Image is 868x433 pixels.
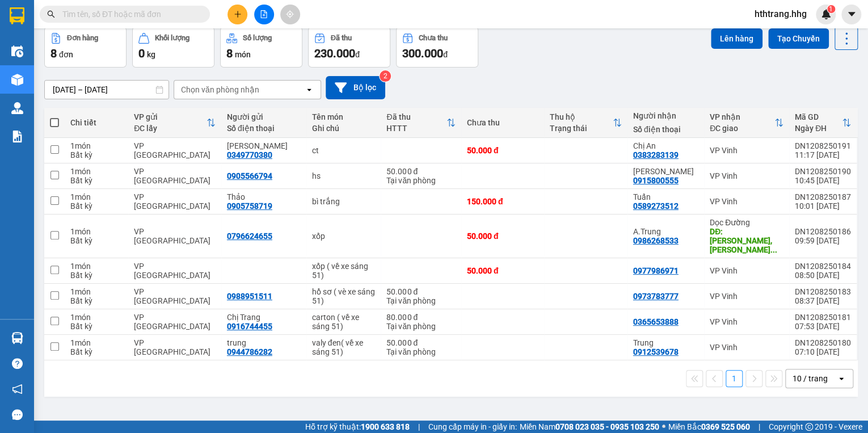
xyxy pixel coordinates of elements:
span: 1 [829,5,833,13]
span: 230.000 [314,47,355,60]
span: kg [147,50,155,59]
div: DN1208250190 [795,167,851,176]
div: DN1208250187 [795,192,851,201]
div: hồ sơ ( vè xe sáng 51) [312,287,376,305]
div: Bất kỳ [70,296,123,305]
sup: 1 [827,5,835,13]
div: VP Vinh [710,146,783,155]
div: Dọc Đường [710,218,783,227]
div: VP [GEOGRAPHIC_DATA] [134,287,216,305]
th: Toggle SortBy [128,108,221,138]
img: warehouse-icon [11,45,23,57]
div: 1 món [70,192,123,201]
strong: 1900 633 818 [361,422,410,431]
button: Bộ lọc [326,76,385,99]
div: Bất kỳ [70,322,123,331]
div: trung [227,338,301,347]
div: VP [GEOGRAPHIC_DATA] [134,192,216,211]
span: Cung cấp máy in - giấy in: [428,421,517,433]
div: Chi tiết [70,118,123,127]
div: Trung [633,338,698,347]
div: bì trắng [312,197,376,206]
div: VP [GEOGRAPHIC_DATA] [134,227,216,245]
button: Lên hàng [711,28,762,49]
div: 09:59 [DATE] [795,236,851,245]
img: logo-vxr [10,7,24,24]
img: solution-icon [11,131,23,142]
button: Đã thu230.000đ [308,27,390,68]
div: VP Vinh [710,343,783,352]
button: caret-down [841,5,861,24]
div: Bất kỳ [70,347,123,356]
span: Hỗ trợ kỹ thuật: [305,421,410,433]
strong: 0708 023 035 - 0935 103 250 [555,422,659,431]
input: Tìm tên, số ĐT hoặc mã đơn [62,8,196,20]
div: Chị Trang [227,313,301,322]
div: 1 món [70,338,123,347]
span: message [12,409,23,420]
div: Số lượng [243,34,272,42]
div: 10 / trang [793,373,828,384]
div: DN1208250180 [795,338,851,347]
div: 50.000 đ [386,167,455,176]
div: 0349770380 [227,150,272,159]
span: notification [12,384,23,394]
div: VP nhận [710,112,774,121]
span: 8 [50,47,57,60]
span: file-add [260,10,268,18]
div: 0365653888 [633,317,679,326]
div: 08:50 [DATE] [795,271,851,280]
div: VP Vinh [710,317,783,326]
div: 10:45 [DATE] [795,176,851,185]
div: DN1208250184 [795,262,851,271]
div: Người nhận [633,111,698,120]
div: 150.000 đ [467,197,538,206]
div: 10:01 [DATE] [795,201,851,211]
div: Thanh Trí [227,141,301,150]
svg: open [837,374,846,383]
div: 50.000 đ [467,266,538,275]
div: 1 món [70,141,123,150]
span: question-circle [12,358,23,369]
div: Số điện thoại [633,125,698,134]
div: VP Vinh [710,292,783,301]
div: Bất kỳ [70,150,123,159]
span: đ [355,50,360,59]
button: Tạo Chuyến [768,28,829,49]
div: 0977986971 [633,266,679,275]
div: VP [GEOGRAPHIC_DATA] [134,313,216,331]
div: Chưa thu [419,34,448,42]
span: Miền Bắc [668,421,750,433]
span: hthtrang.hhg [745,7,816,21]
div: VP [GEOGRAPHIC_DATA] [134,167,216,185]
div: 0988951511 [227,292,272,301]
div: VP [GEOGRAPHIC_DATA] [134,338,216,356]
div: 1 món [70,167,123,176]
sup: 2 [380,70,391,82]
div: valy đen( về xe sáng 51) [312,338,376,356]
span: Miền Nam [520,421,659,433]
div: 0973783777 [633,292,679,301]
div: Tại văn phòng [386,296,455,305]
div: Trạng thái [550,124,612,133]
div: Ghi chú [312,124,376,133]
span: 8 [226,47,233,60]
div: 0915800555 [633,176,679,185]
button: file-add [254,5,274,24]
div: Tại văn phòng [386,176,455,185]
div: Chọn văn phòng nhận [181,84,259,95]
div: Ngày ĐH [795,124,842,133]
div: hs [312,171,376,180]
th: Toggle SortBy [704,108,789,138]
input: Select a date range. [45,81,168,99]
svg: open [305,85,314,94]
div: 0986268533 [633,236,679,245]
div: Thu hộ [550,112,612,121]
div: xốp ( về xe sáng 51) [312,262,376,280]
img: warehouse-icon [11,332,23,344]
button: Khối lượng0kg [132,27,214,68]
div: Tuấn [633,192,698,201]
div: Chị An [633,141,698,150]
span: copyright [805,423,813,431]
div: Tại văn phòng [386,347,455,356]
